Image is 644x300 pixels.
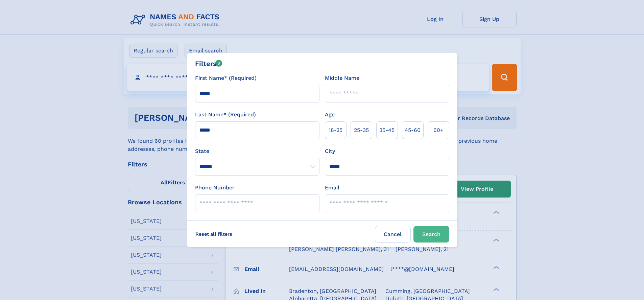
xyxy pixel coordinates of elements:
[195,184,235,192] label: Phone Number
[195,147,319,155] label: State
[375,226,411,243] label: Cancel
[325,147,335,155] label: City
[433,126,444,134] span: 60+
[329,126,342,134] span: 18‑25
[405,126,421,134] span: 45‑60
[325,74,359,82] label: Middle Name
[195,59,222,69] div: Filters
[191,226,237,242] label: Reset all filters
[325,111,335,119] label: Age
[354,126,369,134] span: 25‑35
[413,226,449,243] button: Search
[379,126,395,134] span: 35‑45
[325,184,339,192] label: Email
[195,111,256,119] label: Last Name* (Required)
[195,74,257,82] label: First Name* (Required)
